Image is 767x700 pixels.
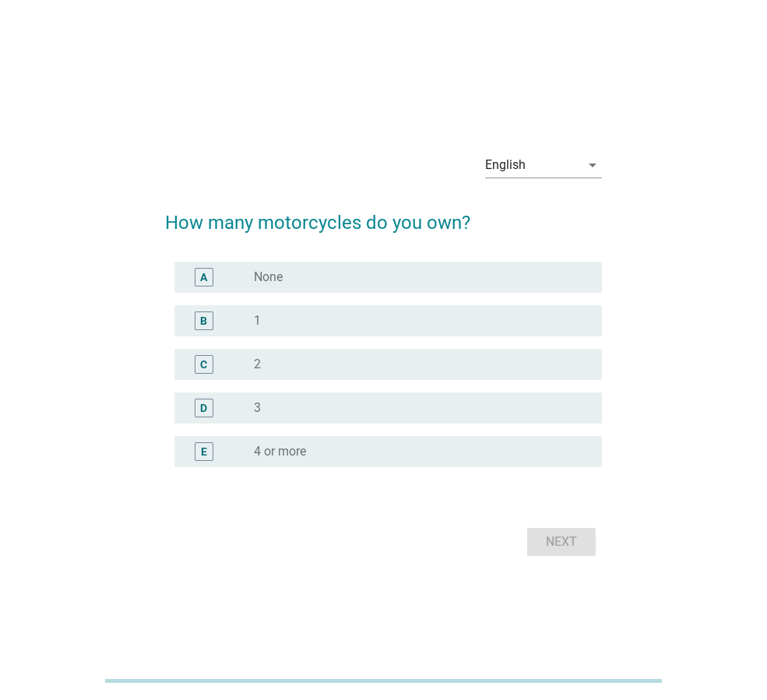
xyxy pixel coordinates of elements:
[200,312,207,329] div: B
[201,443,207,459] div: E
[165,193,602,237] h2: How many motorcycles do you own?
[254,269,283,285] label: None
[254,400,261,416] label: 3
[200,356,207,372] div: C
[200,399,207,416] div: D
[254,444,306,459] label: 4 or more
[254,357,261,372] label: 2
[485,158,526,172] div: English
[200,269,207,285] div: A
[254,313,261,329] label: 1
[583,156,602,174] i: arrow_drop_down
